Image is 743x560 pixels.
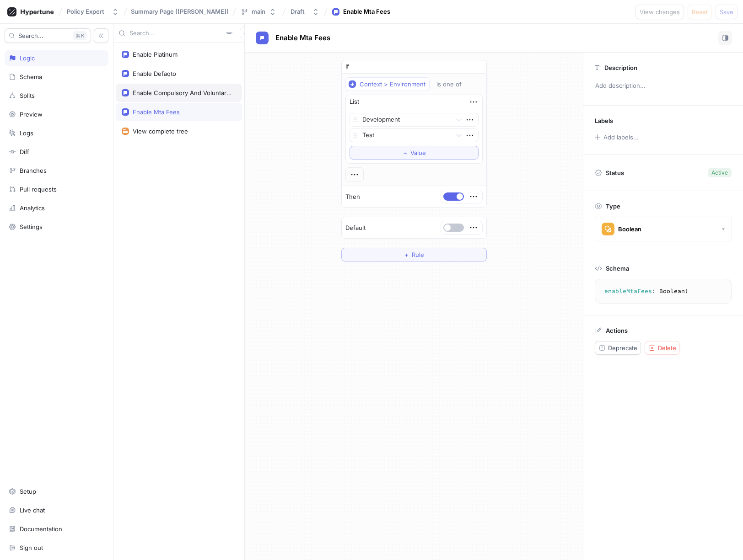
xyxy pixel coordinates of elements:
[404,252,409,257] span: ＋
[603,134,639,140] div: Add labels...
[129,29,222,38] input: Search...
[606,327,628,334] p: Actions
[604,64,637,71] p: Description
[20,544,43,551] div: Sign out
[436,80,462,88] div: is one of
[275,34,330,42] span: Enable Mta Fees
[73,31,87,40] div: K
[592,131,641,143] button: Add labels...
[20,167,47,174] div: Branches
[20,148,29,155] div: Diff
[606,166,624,179] p: Status
[692,9,708,15] span: Reset
[350,146,479,160] button: ＋Value
[360,80,425,88] div: Context > Environment
[133,51,178,58] div: Enable Platinum
[133,89,232,96] div: Enable Compulsory And Voluntary Excess
[20,525,62,533] div: Documentation
[341,248,487,261] button: ＋Rule
[133,70,176,77] div: Enable Defaqto
[287,4,323,19] button: Draft
[345,192,360,202] p: Then
[20,129,33,137] div: Logs
[291,8,305,16] div: Draft
[133,108,180,116] div: Enable Mta Fees
[345,224,366,233] p: Default
[133,128,188,135] div: View complete tree
[20,54,35,62] div: Logic
[20,223,43,230] div: Settings
[237,4,280,19] button: main
[18,33,43,38] span: Search...
[67,8,104,16] div: Policy Expert
[345,62,349,71] p: If
[131,8,229,15] span: Summary Page ([PERSON_NAME])
[20,488,36,495] div: Setup
[5,28,91,43] button: Search...K
[402,150,408,155] span: ＋
[345,77,430,91] button: Context > Environment
[688,5,712,19] button: Reset
[606,203,620,210] p: Type
[711,169,728,177] div: Active
[20,204,45,212] div: Analytics
[606,265,629,272] p: Schema
[599,283,727,299] textarea: enableMtaFees: Boolean!
[658,345,676,351] span: Delete
[635,5,684,19] button: View changes
[20,92,35,99] div: Splits
[20,507,45,514] div: Live chat
[20,111,43,118] div: Preview
[716,5,738,19] button: Save
[20,186,57,193] div: Pull requests
[5,521,108,537] a: Documentation
[343,7,390,16] div: Enable Mta Fees
[432,77,475,91] button: is one of
[640,9,680,15] span: View changes
[645,341,680,355] button: Delete
[63,4,123,19] button: Policy Expert
[618,225,641,233] div: Boolean
[595,117,613,124] p: Labels
[20,73,42,80] div: Schema
[595,217,732,241] button: Boolean
[350,97,359,107] div: List
[591,78,735,94] p: Add description...
[595,341,641,355] button: Deprecate
[252,8,265,16] div: main
[720,9,733,15] span: Save
[608,345,637,351] span: Deprecate
[412,252,424,257] span: Rule
[410,150,426,155] span: Value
